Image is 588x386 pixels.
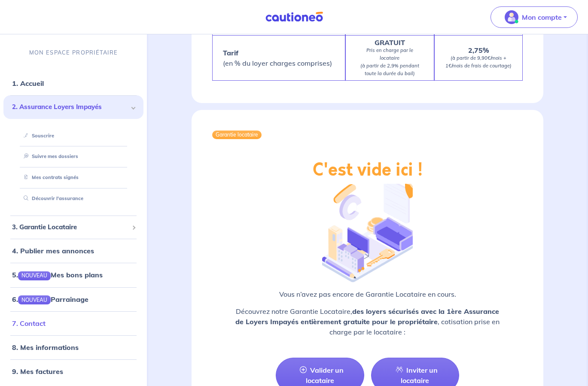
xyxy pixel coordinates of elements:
div: Mes contrats signés [14,170,133,185]
h2: C'est vide ici ! [313,160,423,180]
p: Vous n’avez pas encore de Garantie Locataire en cours. [212,289,523,299]
a: 1. Accueil [12,79,44,88]
em: (à partir de 9,90€/mois + 1€/mois de frais de courtage) [445,55,512,69]
p: Mon compte [522,12,562,22]
a: 8. Mes informations [12,343,79,352]
strong: Tarif [223,49,238,57]
div: Souscrire [14,129,133,143]
p: MON ESPACE PROPRIÉTAIRE [29,49,118,57]
div: 3. Garantie Locataire [3,219,143,236]
div: 5.NOUVEAUMes bons plans [3,266,143,283]
p: Découvrez notre Garantie Locataire, , cotisation prise en charge par le locataire : [212,306,523,337]
img: illu_empty_gl.png [322,177,412,283]
a: 6.NOUVEAUParrainage [12,295,88,303]
div: 7. Contact [3,315,143,332]
a: 9. Mes factures [12,367,63,376]
div: 2. Assurance Loyers Impayés [3,95,143,119]
div: Suivre mes dossiers [14,149,133,164]
div: Découvrir l'assurance [14,191,133,206]
span: 3. Garantie Locataire [12,222,128,232]
p: (en % du loyer charges comprises) [223,48,332,68]
div: 8. Mes informations [3,339,143,356]
a: Découvrir l'assurance [20,195,83,201]
a: Suivre mes dossiers [20,153,78,159]
div: 4. Publier mes annonces [3,242,143,259]
img: Cautioneo [262,12,326,22]
img: illu_account_valid_menu.svg [505,10,518,24]
a: 7. Contact [12,319,46,328]
a: 4. Publier mes annonces [12,246,94,255]
div: 9. Mes factures [3,363,143,380]
div: Garantie locataire [212,131,262,139]
em: Pris en charge par le locataire (à partir de 2,9% pendant toute la durée du bail) [360,47,419,76]
span: 2. Assurance Loyers Impayés [12,102,128,112]
a: Souscrire [20,133,54,139]
strong: des loyers sécurisés avec la 1ère Assurance de Loyers Impayés entièrement gratuite pour le propri... [235,307,499,326]
div: 6.NOUVEAUParrainage [3,290,143,307]
strong: GRATUIT [375,38,405,47]
strong: 2,75% [468,46,489,55]
a: 5.NOUVEAUMes bons plans [12,271,103,279]
div: 1. Accueil [3,75,143,92]
button: illu_account_valid_menu.svgMon compte [491,6,578,28]
a: Mes contrats signés [20,174,79,180]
